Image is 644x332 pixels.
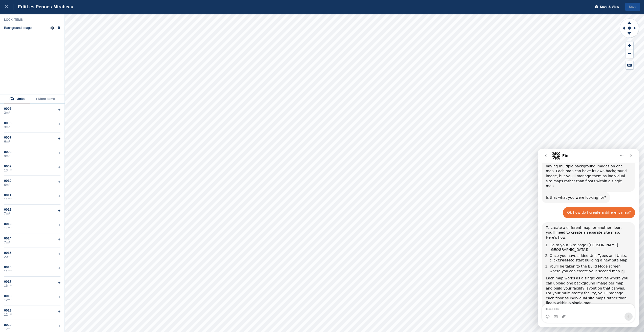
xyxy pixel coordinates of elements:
[4,176,60,190] div: 00106m²+
[4,183,60,187] div: 6m²
[12,104,93,114] li: Once you have added Unit Types and Units, click to start building a new Site Map
[20,109,33,113] b: Create
[4,26,32,30] div: Background Image
[12,115,93,124] li: You'll be taken to the Build Mode screen where you can create your second map
[4,190,60,205] div: 001111m²+
[4,161,60,176] div: 000913m²+
[24,166,28,170] button: Upload attachment
[8,76,93,91] div: To create a different map for another floor, you'll need to create a separate site map. Here's how:
[58,136,60,142] div: +
[4,262,60,277] div: 001611m²+
[58,150,60,156] div: +
[4,219,60,233] div: 001311m²+
[4,150,60,154] div: 0008
[58,208,60,214] div: +
[4,248,60,262] div: 001520m²+
[4,136,60,140] div: 0007
[4,212,60,216] div: 7m²
[4,155,97,164] textarea: Message…
[4,73,97,183] div: Fin says…
[626,41,633,50] button: Zoom In
[4,147,60,161] div: 00089m²+
[4,313,60,317] div: 12m²
[4,121,60,125] div: 0006
[626,61,633,69] button: Keyboard Shortcuts
[4,298,60,302] div: 12m²
[8,166,12,170] button: Emoji picker
[58,308,60,315] div: +
[600,4,619,9] span: Save & View
[30,95,60,103] button: + More Items
[87,164,95,172] button: Send a message…
[538,149,639,327] iframe: Intercom live chat
[58,280,60,286] div: +
[83,121,87,125] a: Source reference 6463190:
[58,294,60,300] div: +
[4,323,60,327] div: 0020
[626,50,633,58] button: Zoom Out
[16,166,20,170] button: Gif picker
[58,323,60,329] div: +
[4,104,60,118] div: 00053m²+
[4,305,60,320] div: 001912m²+
[4,205,60,219] div: 00127m²+
[58,179,60,185] div: +
[4,236,60,240] div: 0014
[4,222,60,226] div: 0013
[4,233,60,248] div: 00147m²+
[58,164,60,170] div: +
[58,265,60,271] div: +
[4,269,60,273] div: 11m²
[4,251,60,255] div: 0015
[4,132,60,147] div: 00076m²+
[4,327,60,331] div: 12m²
[12,94,93,103] li: Go to your Site page ([PERSON_NAME][GEOGRAPHIC_DATA])
[4,240,60,245] div: 7m²
[4,154,60,158] div: 9m²
[58,251,60,257] div: +
[4,168,60,172] div: 13m²
[4,255,60,259] div: 20m²
[4,265,60,269] div: 0016
[4,164,60,168] div: 0009
[4,125,60,129] div: 3m²
[4,291,60,305] div: 001812m²+
[8,127,93,157] div: Each map works as a single canvas where you can upload one background image per map and build you...
[4,95,30,103] button: Units
[4,73,97,182] div: To create a different map for another floor, you'll need to create a separate site map. Here's ho...
[4,208,60,212] div: 0012
[13,4,73,10] div: Edit Les Pennes-Mirabeau
[4,179,60,183] div: 0010
[4,111,60,115] div: 3m²
[4,284,60,288] div: 16m²
[4,193,60,197] div: 0011
[4,226,60,230] div: 11m²
[4,18,61,22] div: Lock Items
[592,3,619,11] button: Save & View
[58,236,60,242] div: +
[58,193,60,199] div: +
[58,121,60,127] div: +
[4,277,60,291] div: 001716m²+
[4,197,60,201] div: 11m²
[58,107,60,113] div: +
[4,118,60,132] div: 00063m²+
[58,222,60,228] div: +
[4,294,60,298] div: 0018
[4,280,60,284] div: 0017
[625,3,640,11] button: Save
[4,107,60,111] div: 0005
[4,140,60,144] div: 6m²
